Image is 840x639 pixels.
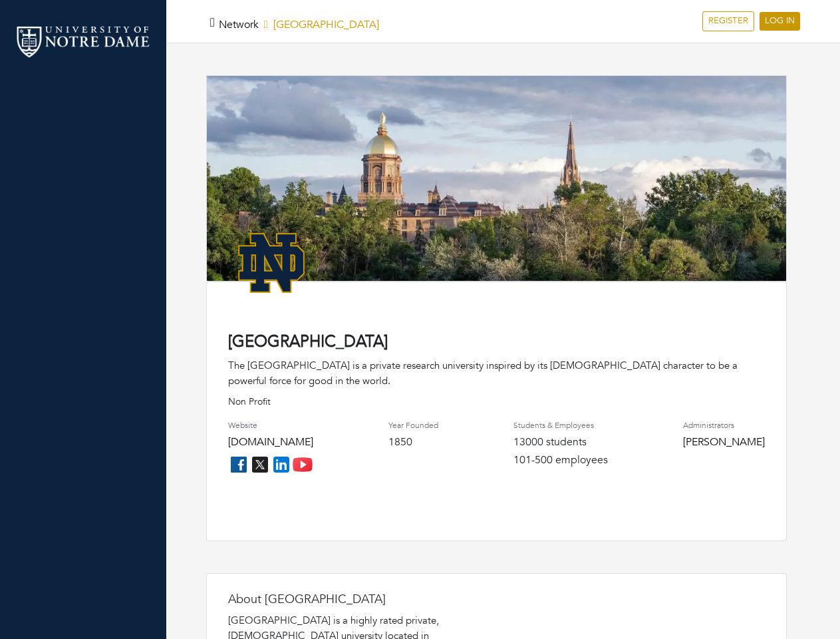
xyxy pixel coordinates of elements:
[228,395,765,409] p: Non Profit
[13,23,153,60] img: nd_logo.png
[228,421,313,430] h4: Website
[228,358,765,388] div: The [GEOGRAPHIC_DATA] is a private research university inspired by its [DEMOGRAPHIC_DATA] charact...
[292,454,313,475] img: youtube_icon-fc3c61c8c22f3cdcae68f2f17984f5f016928f0ca0694dd5da90beefb88aa45e.png
[513,454,608,467] h4: 101-500 employees
[249,454,271,475] img: twitter_icon-7d0bafdc4ccc1285aa2013833b377ca91d92330db209b8298ca96278571368c9.png
[683,435,765,449] a: [PERSON_NAME]
[219,17,259,32] a: Network
[388,421,438,430] h4: Year Founded
[702,11,754,31] a: REGISTER
[388,436,438,449] h4: 1850
[513,436,608,449] h4: 13000 students
[228,333,765,352] h4: [GEOGRAPHIC_DATA]
[271,454,292,475] img: linkedin_icon-84db3ca265f4ac0988026744a78baded5d6ee8239146f80404fb69c9eee6e8e7.png
[228,592,494,607] h4: About [GEOGRAPHIC_DATA]
[683,421,765,430] h4: Administrators
[228,220,315,306] img: NotreDame_Logo.png
[219,19,379,31] h5: [GEOGRAPHIC_DATA]
[228,454,249,475] img: facebook_icon-256f8dfc8812ddc1b8eade64b8eafd8a868ed32f90a8d2bb44f507e1979dbc24.png
[513,421,608,430] h4: Students & Employees
[207,76,786,298] img: rare_disease_hero-1920%20copy.png
[228,435,313,449] a: [DOMAIN_NAME]
[760,12,800,31] a: LOG IN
